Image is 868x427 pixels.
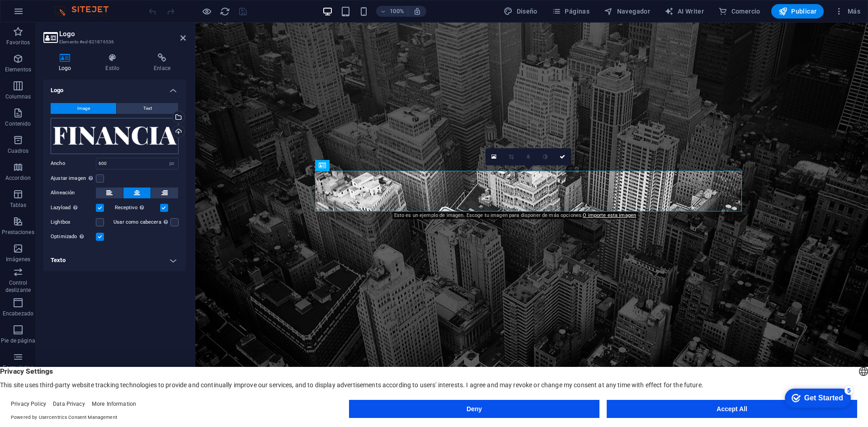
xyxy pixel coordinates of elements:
button: Comercio [715,4,764,19]
label: Lazyload [51,202,96,213]
p: Columnas [5,93,31,100]
div: Get Started [27,10,66,18]
label: Receptivo [115,202,160,213]
button: Text [117,103,178,114]
button: Navegador [600,4,654,19]
a: Selecciona archivos del administrador de archivos, de la galería de fotos o carga archivo(s) [486,148,503,165]
a: Modo de recorte [503,148,520,165]
span: Text [143,103,152,114]
p: Pie de página [1,337,35,344]
a: Escala de grises [537,148,554,165]
h4: Logo [43,80,186,96]
h4: Texto [43,249,186,271]
h2: Logo [59,30,186,38]
button: AI Writer [661,4,708,19]
span: AI Writer [665,7,704,16]
a: O importe esta imagen [583,212,636,218]
p: Prestaciones [2,229,34,236]
p: Imágenes [6,256,30,263]
button: reload [219,6,230,17]
h4: Estilo [90,53,138,72]
label: Optimizado [51,231,96,242]
h6: 100% [390,6,404,17]
span: Diseño [504,7,538,16]
label: Ajustar imagen [51,173,96,184]
img: Editor Logo [52,6,120,17]
div: Get Started 5 items remaining, 0% complete [7,5,73,23]
p: Tablas [10,202,27,209]
label: Alineación [51,188,96,198]
i: Volver a cargar página [220,6,230,17]
span: Image [77,103,90,114]
span: Páginas [552,7,590,16]
h4: Logo [43,53,90,72]
p: Accordion [5,174,31,182]
div: Diseño (Ctrl+Alt+Y) [500,4,541,19]
a: Desenfoque [520,148,537,165]
p: Favoritos [6,39,30,46]
button: 100% [376,6,408,17]
button: Publicar [771,4,824,19]
p: Encabezado [3,310,33,317]
p: Formularios [3,364,33,371]
p: Cuadros [8,147,29,155]
button: Haz clic para salir del modo de previsualización y seguir editando [201,6,212,17]
span: Comercio [718,7,760,16]
div: logo_financia.png [51,118,179,154]
div: 5 [67,2,76,11]
label: Ancho [51,161,96,166]
label: Lightbox [51,217,96,228]
h3: Elemento #ed-821876536 [59,38,168,46]
p: Elementos [5,66,31,73]
button: Diseño [500,4,541,19]
span: Navegador [604,7,650,16]
p: Contenido [5,120,31,127]
span: Publicar [778,7,817,16]
i: Al redimensionar, ajustar el nivel de zoom automáticamente para ajustarse al dispositivo elegido. [413,7,421,15]
h4: Enlace [138,53,186,72]
button: Páginas [548,4,593,19]
label: Usar como cabecera [113,217,170,228]
a: Confirmar ( Ctrl ⏎ ) [554,148,571,165]
div: Esto es un ejemplo de imagen. Escoge tu imagen para disponer de más opciones. [392,212,638,219]
span: Más [835,7,860,16]
button: Más [831,4,864,19]
button: Image [51,103,116,114]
